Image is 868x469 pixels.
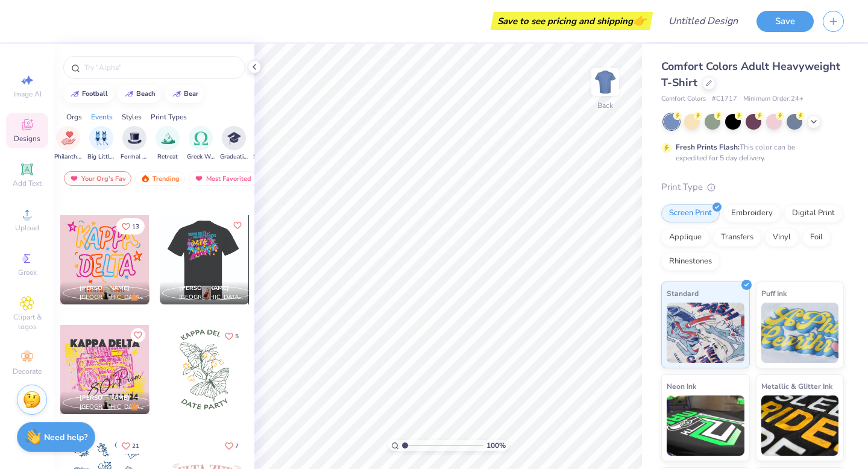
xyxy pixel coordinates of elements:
div: filter for Retreat [156,126,180,162]
div: filter for Formal & Semi [121,126,148,162]
div: Events [91,112,113,122]
span: [GEOGRAPHIC_DATA], [GEOGRAPHIC_DATA] [80,293,145,302]
button: Like [116,438,145,454]
div: Screen Print [661,204,720,222]
span: 👉 [633,13,646,28]
div: filter for Greek Week [187,126,215,162]
span: 100 % [486,440,506,451]
div: Applique [661,228,709,247]
img: Philanthropy Image [61,131,75,145]
span: Philanthropy [54,153,82,162]
span: [PERSON_NAME] [80,394,130,402]
span: [PERSON_NAME] [80,284,130,292]
img: Metallic & Glitter Ink [761,395,839,456]
button: filter button [121,126,148,162]
div: Digital Print [784,204,843,222]
button: filter button [253,126,281,162]
span: [GEOGRAPHIC_DATA], [GEOGRAPHIC_DATA][US_STATE] [179,293,244,302]
span: # C1717 [712,94,737,104]
span: Greek Week [187,153,215,162]
strong: Fresh Prints Flash: [676,142,740,152]
button: football [63,85,113,103]
div: Transfers [713,228,761,247]
img: Back [593,70,617,94]
span: Comfort Colors [661,94,706,104]
input: Try "Alpha" [83,61,237,74]
button: Like [219,328,244,344]
img: Standard [667,303,744,363]
img: trend_line.gif [124,90,134,98]
span: Formal & Semi [121,153,148,162]
div: Back [597,100,613,111]
button: bear [165,85,204,103]
span: Greek [18,268,37,277]
span: [GEOGRAPHIC_DATA], [GEOGRAPHIC_DATA] [80,403,145,412]
div: Rhinestones [661,253,720,271]
img: Retreat Image [161,131,175,145]
span: Retreat [157,153,178,162]
button: beach [118,85,161,103]
div: This color can be expedited for 5 day delivery. [676,142,824,163]
span: Comfort Colors Adult Heavyweight T-Shirt [661,59,840,90]
div: bear [184,90,198,97]
div: Foil [802,228,831,247]
button: filter button [187,126,215,162]
div: Orgs [66,112,82,122]
div: beach [136,90,156,97]
button: Save [756,11,814,32]
span: [PERSON_NAME] [179,284,229,292]
button: Like [131,328,145,342]
img: Greek Week Image [194,131,208,145]
img: Big Little Reveal Image [95,131,108,145]
span: Upload [15,223,39,233]
div: Trending [135,171,185,186]
img: Neon Ink [667,395,744,456]
button: Like [230,218,245,233]
div: football [82,90,108,97]
span: Metallic & Glitter Ink [761,380,832,392]
img: trend_line.gif [70,90,80,98]
button: filter button [54,126,82,162]
strong: Need help? [44,432,87,443]
span: 13 [132,224,139,230]
span: 5 [235,333,239,339]
img: most_fav.gif [194,174,204,183]
span: Neon Ink [667,380,696,392]
div: Most Favorited [189,171,257,186]
div: Vinyl [765,228,799,247]
img: Puff Ink [761,303,839,363]
span: Puff Ink [761,287,787,300]
span: Add Text [13,178,42,188]
span: Minimum Order: 24 + [743,94,804,104]
span: Image AI [13,89,42,99]
span: Standard [667,287,699,300]
div: filter for Spring Break [253,126,281,162]
input: Untitled Design [659,9,747,33]
div: Print Type [661,180,844,194]
span: Designs [14,134,40,143]
span: Clipart & logos [6,312,48,332]
button: filter button [220,126,248,162]
img: trending.gif [140,174,150,183]
button: filter button [87,126,115,162]
img: Formal & Semi Image [128,131,142,145]
span: Graduation [220,153,248,162]
div: Your Org's Fav [64,171,131,186]
span: Decorate [13,367,42,376]
div: filter for Philanthropy [54,126,82,162]
div: Save to see pricing and shipping [494,12,650,30]
div: Styles [122,112,142,122]
span: Big Little Reveal [87,153,115,162]
span: 21 [132,443,139,449]
img: most_fav.gif [69,174,79,183]
div: Embroidery [723,204,781,222]
div: filter for Graduation [220,126,248,162]
span: Spring Break [253,153,281,162]
img: Graduation Image [227,131,241,145]
button: Like [116,218,145,234]
button: Like [219,438,244,454]
img: trend_line.gif [172,90,181,98]
div: filter for Big Little Reveal [87,126,115,162]
span: 7 [235,443,239,449]
button: filter button [156,126,180,162]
